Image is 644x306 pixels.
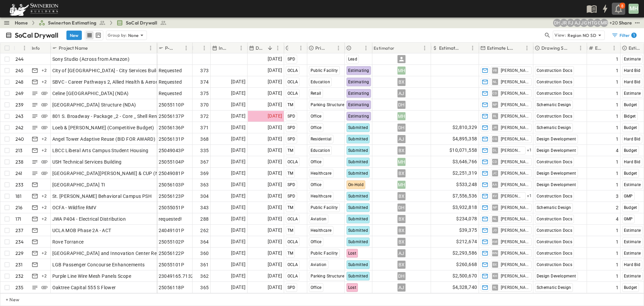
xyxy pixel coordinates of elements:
span: Submitted [348,148,368,153]
div: Jorge Garcia (jorgarcia@swinerton.com) [580,19,588,27]
div: MH [397,67,406,75]
span: SPD [287,137,296,141]
span: Retail [311,91,321,96]
span: Healthcare [311,171,332,176]
span: OCFA - Wildfire RMV [52,204,97,211]
span: DL [493,150,497,150]
p: 181 [15,193,22,200]
span: 25049043P [159,147,184,154]
button: Sort [16,44,24,52]
span: SPD [287,57,296,61]
div: BX [397,192,406,200]
button: Menu [182,44,190,52]
span: City of [GEOGRAPHIC_DATA] - City Services Building [52,67,166,74]
span: [DATE] [268,124,282,131]
span: TM [287,171,293,176]
span: Education [311,80,330,84]
p: Region NO SD [568,32,596,39]
p: SoCal Drywall [15,31,58,40]
button: Menu [147,44,155,52]
span: 801 S. Broadway - Package _2 - Core _ Shell Renovation [52,113,174,120]
button: Menu [20,44,29,52]
button: Sort [461,44,469,52]
button: Menu [421,44,429,52]
span: [DATE] [268,181,282,188]
span: 367 [200,159,209,165]
span: 372 [200,113,209,120]
p: 216 [15,204,23,211]
span: Budget [624,171,637,176]
div: Joshua Russell (joshua.russell@swinerton.com) [560,19,568,27]
button: Menu [237,44,245,52]
span: Estimating [348,68,369,73]
span: [DATE] [268,192,282,200]
span: Education [311,148,330,153]
div: AJ [397,135,406,143]
span: [PERSON_NAME] [501,102,529,107]
span: SPD [287,125,296,130]
span: 368 [200,136,209,142]
span: Estimate [624,91,641,96]
span: [DATE] [268,146,282,154]
span: [DATE] [231,101,246,108]
span: 370 [200,101,209,108]
span: Estimating [348,114,369,119]
div: Share [619,19,632,26]
span: [DATE] [231,146,246,154]
span: TM [287,205,293,210]
button: Sort [195,44,203,52]
span: Angel Tower Adaptive Reuse (BID FOR AWARD) [52,136,156,142]
span: Submitted [348,205,368,210]
span: [GEOGRAPHIC_DATA][PERSON_NAME] & CUP (NDA) [52,170,167,177]
div: Daryll Hayward (daryll.hayward@swinerton.com) [553,19,561,27]
div: Haaris Tahmas (haaris.tahmas@swinerton.com) [587,19,595,27]
button: New [66,31,82,40]
button: test [633,19,641,27]
span: 374 [200,79,209,85]
button: Menu [469,44,477,52]
div: + 2 [40,146,48,155]
span: 25056123P [159,193,184,200]
span: 343 [200,204,209,211]
span: JR [493,127,497,128]
span: [GEOGRAPHIC_DATA] Structure (NDA) [52,101,136,108]
span: Hard Bid [624,80,641,84]
span: OCLA [287,80,298,84]
span: $2,251,319 [452,169,477,177]
p: 171 [15,216,21,222]
span: 25055051P [159,204,184,211]
span: Hard Bid [624,68,641,73]
span: [PERSON_NAME] [501,182,529,187]
span: Estimating [348,80,369,84]
span: [PERSON_NAME] [501,171,529,176]
p: 233 [15,181,24,188]
p: 249 [15,90,24,97]
span: 1 [616,170,619,177]
span: 25056136P [159,124,184,131]
span: OCLA [287,91,298,96]
div: MH [397,181,406,189]
span: $3,646,766 [452,158,477,166]
span: [GEOGRAPHIC_DATA] TI [52,181,105,188]
span: [PERSON_NAME] [501,68,529,73]
div: Info [31,43,51,53]
span: [PERSON_NAME] [501,205,529,210]
span: [PERSON_NAME] [501,159,529,165]
span: [PERSON_NAME] [501,136,529,142]
button: Sort [603,44,610,52]
button: row view [86,31,94,39]
span: OCLA [287,68,298,73]
button: Sort [175,44,182,52]
button: Menu [200,44,208,52]
p: Project Name [59,45,88,51]
a: SoCal Drywall [116,19,167,26]
p: 213 [15,147,23,154]
button: Menu [274,44,282,52]
span: [PERSON_NAME] [501,193,523,199]
span: Celine [GEOGRAPHIC_DATA] (NDA) [52,90,129,97]
button: Menu [610,44,618,52]
span: NL [493,82,497,82]
span: [DATE] [231,124,246,131]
